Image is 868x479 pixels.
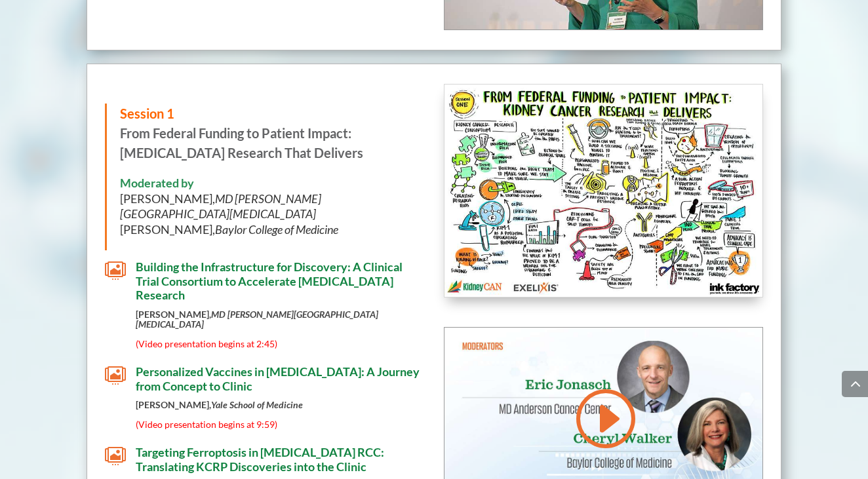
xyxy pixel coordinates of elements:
[215,222,338,237] em: Baylor College of Medicine
[136,419,277,430] span: (Video presentation begins at 9:59)
[136,259,403,302] span: Building the Infrastructure for Discovery: A Clinical Trial Consortium to Accelerate [MEDICAL_DAT...
[120,191,321,221] em: MD [PERSON_NAME][GEOGRAPHIC_DATA][MEDICAL_DATA]
[105,365,126,386] span: 
[211,399,303,410] em: Yale School of Medicine
[136,364,420,393] span: Personalized Vaccines in [MEDICAL_DATA]: A Journey from Concept to Clinic
[136,399,303,410] strong: [PERSON_NAME],
[120,105,363,161] strong: From Federal Funding to Patient Impact: [MEDICAL_DATA] Research That Delivers
[105,260,126,281] span: 
[120,176,194,190] strong: Moderated by
[136,309,378,330] em: MD [PERSON_NAME][GEOGRAPHIC_DATA][MEDICAL_DATA]
[105,446,126,467] span: 
[136,338,277,349] span: (Video presentation begins at 2:45)
[136,445,384,474] span: Targeting Ferroptosis in [MEDICAL_DATA] RCC: Translating KCRP Discoveries into the Clinic
[120,105,174,121] span: Session 1
[136,309,378,330] strong: [PERSON_NAME],
[120,191,338,237] span: [PERSON_NAME], [PERSON_NAME],
[444,85,762,296] img: KidneyCAN_Ink Factory_Board Session 1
